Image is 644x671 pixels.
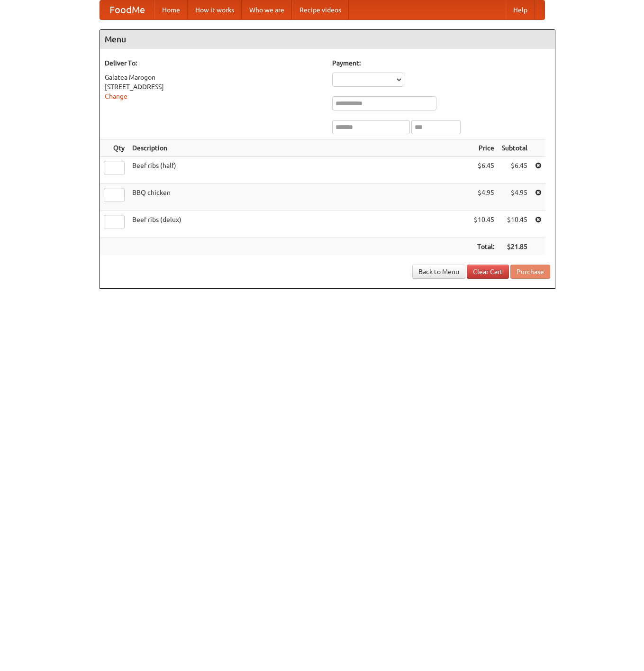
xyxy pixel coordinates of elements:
[100,139,128,157] th: Qty
[470,139,498,157] th: Price
[470,157,498,184] td: $6.45
[128,157,470,184] td: Beef ribs (half)
[105,92,127,100] a: Change
[188,0,242,19] a: How it works
[412,265,465,279] a: Back to Menu
[498,157,531,184] td: $6.45
[128,139,470,157] th: Description
[332,58,550,68] h5: Payment:
[292,0,349,19] a: Recipe videos
[105,73,323,82] div: Galatea Marogon
[100,30,555,49] h4: Menu
[470,211,498,238] td: $10.45
[498,211,531,238] td: $10.45
[128,211,470,238] td: Beef ribs (delux)
[498,184,531,211] td: $4.95
[128,184,470,211] td: BBQ chicken
[100,0,154,19] a: FoodMe
[467,265,509,279] a: Clear Cart
[498,139,531,157] th: Subtotal
[470,238,498,256] th: Total:
[498,238,531,256] th: $21.85
[506,0,535,19] a: Help
[154,0,188,19] a: Home
[510,265,550,279] button: Purchase
[105,82,323,92] div: [STREET_ADDRESS]
[242,0,292,19] a: Who we are
[470,184,498,211] td: $4.95
[105,58,323,68] h5: Deliver To:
